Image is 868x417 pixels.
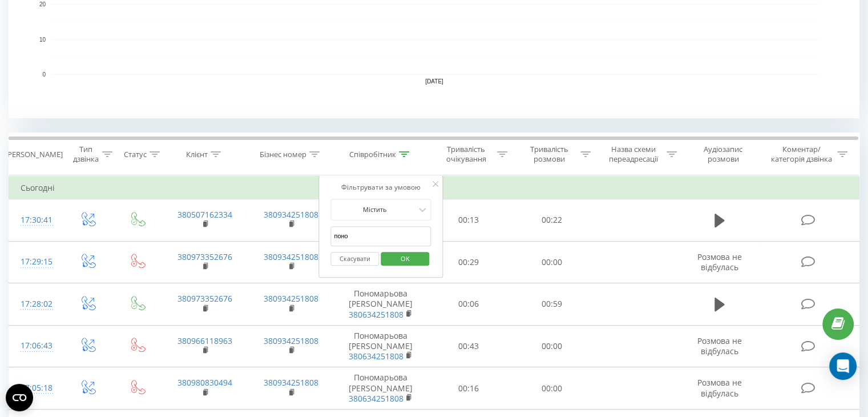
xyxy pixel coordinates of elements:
[510,241,593,283] td: 00:00
[264,377,318,388] a: 380934251808
[21,335,51,357] div: 17:06:43
[21,293,51,315] div: 17:28:02
[264,251,318,262] a: 380934251808
[427,241,510,283] td: 00:29
[330,252,379,266] button: Скасувати
[427,283,510,326] td: 00:06
[389,250,421,267] span: OK
[438,145,495,164] div: Тривалість очікування
[334,367,427,410] td: Пономарьова [PERSON_NAME]
[260,150,306,159] div: Бізнес номер
[768,145,834,164] div: Коментар/категорія дзвінка
[697,251,742,272] span: Розмова не відбулась
[349,150,396,159] div: Співробітник
[177,209,232,220] a: 380507162334
[5,150,63,159] div: [PERSON_NAME]
[510,283,593,326] td: 00:59
[6,384,33,411] button: Open CMP widget
[604,145,664,164] div: Назва схеми переадресації
[72,145,99,164] div: Тип дзвінка
[264,209,318,220] a: 380934251808
[177,377,232,388] a: 380980830494
[264,293,318,304] a: 380934251808
[697,377,742,398] span: Розмова не відбулась
[349,309,403,320] a: 380634251808
[9,177,859,199] td: Сьогодні
[39,1,46,7] text: 20
[177,293,232,304] a: 380973352676
[264,335,318,346] a: 380934251808
[427,367,510,410] td: 00:16
[330,226,431,246] input: Введіть значення
[829,352,857,380] div: Open Intercom Messenger
[42,71,46,78] text: 0
[690,145,757,164] div: Аудіозапис розмови
[177,335,232,346] a: 380966118963
[510,325,593,367] td: 00:00
[21,209,51,231] div: 17:30:41
[349,351,403,362] a: 380634251808
[427,199,510,242] td: 00:13
[381,252,429,266] button: OK
[21,377,51,399] div: 17:05:18
[520,145,578,164] div: Тривалість розмови
[349,393,403,404] a: 380634251808
[510,199,593,242] td: 00:22
[177,251,232,262] a: 380973352676
[21,251,51,273] div: 17:29:15
[697,335,742,356] span: Розмова не відбулась
[334,325,427,367] td: Пономарьова [PERSON_NAME]
[39,37,46,43] text: 10
[334,283,427,326] td: Пономарьова [PERSON_NAME]
[186,150,208,159] div: Клієнт
[330,182,431,193] div: Фільтрувати за умовою
[124,150,147,159] div: Статус
[427,325,510,367] td: 00:43
[510,367,593,410] td: 00:00
[425,78,443,85] text: [DATE]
